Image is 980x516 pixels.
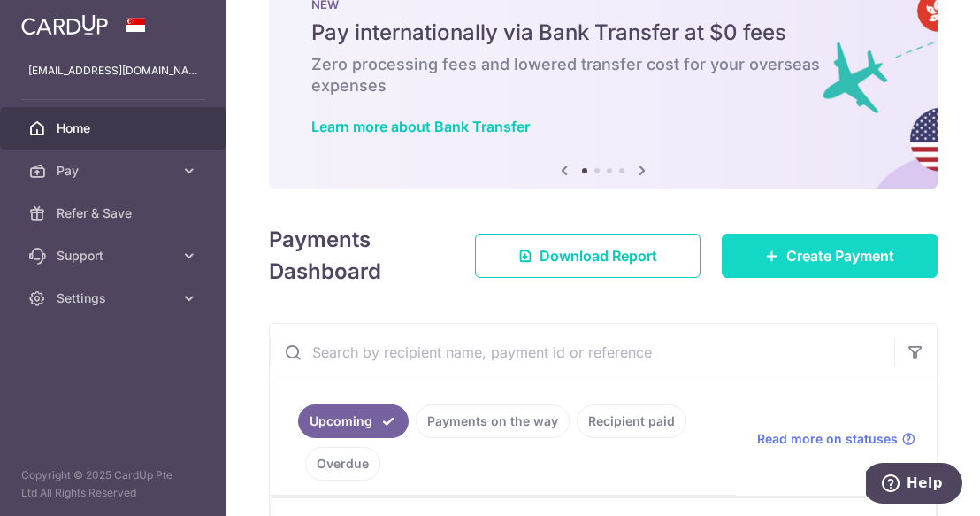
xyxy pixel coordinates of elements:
h5: Pay internationally via Bank Transfer at $0 fees [311,19,895,47]
a: Create Payment [722,234,938,278]
a: Upcoming [298,404,409,438]
span: Read more on statuses [757,430,898,448]
h4: Payments Dashboard [269,224,443,288]
a: Read more on statuses [757,430,915,448]
a: Download Report [475,234,701,278]
span: Settings [57,289,173,307]
a: Payments on the way [416,404,570,438]
p: [EMAIL_ADDRESS][DOMAIN_NAME] [28,62,198,80]
span: Create Payment [786,245,894,266]
iframe: Opens a widget where you can find more information [866,463,962,507]
span: Support [57,247,173,265]
img: CardUp [21,14,108,35]
h6: Zero processing fees and lowered transfer cost for your overseas expenses [311,54,895,96]
a: Recipient paid [577,404,686,438]
span: Download Report [540,245,657,266]
span: Home [57,119,173,137]
input: Search by recipient name, payment id or reference [270,324,894,381]
span: Refer & Save [57,204,173,222]
span: Pay [57,162,173,180]
a: Overdue [305,447,380,481]
a: Learn more about Bank Transfer [311,118,530,135]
